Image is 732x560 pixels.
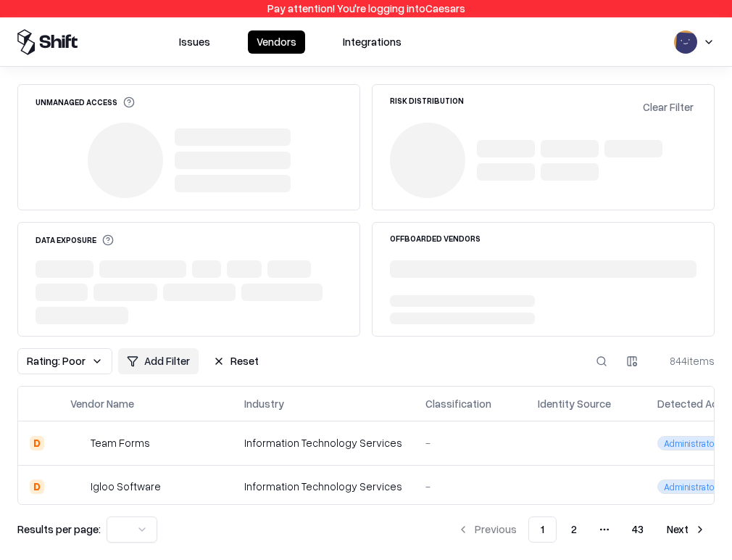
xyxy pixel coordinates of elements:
button: Vendors [248,30,305,54]
button: 2 [560,516,588,543]
img: entra.microsoft.com [538,477,552,492]
div: Information Technology Services [244,435,402,450]
img: Igloo Software [70,479,85,494]
span: Rating: Poor [27,353,86,368]
div: Team Forms [91,435,150,450]
button: Rating: Poor [17,348,112,374]
button: Add Filter [118,348,199,374]
div: - [425,479,515,494]
button: 1 [528,516,557,543]
div: 844 items [657,353,715,368]
button: Reset [204,348,267,374]
div: Industry [244,396,284,411]
div: Igloo Software [91,479,161,494]
div: Identity Source [538,396,611,411]
div: Offboarded Vendors [390,234,481,242]
div: Vendor Name [70,396,134,411]
button: Issues [170,30,219,54]
div: D [30,436,44,450]
div: Data Exposure [36,234,114,246]
span: Administrator [657,436,723,450]
div: Classification [425,396,491,411]
img: entra.microsoft.com [538,434,552,448]
button: Integrations [334,30,410,54]
div: - [425,435,515,450]
div: Information Technology Services [244,479,402,494]
div: Unmanaged Access [36,96,135,108]
p: Results per page: [17,522,101,537]
button: Clear Filter [640,96,696,118]
nav: pagination [449,516,715,543]
img: Team Forms [70,436,85,450]
div: Risk Distribution [390,96,464,104]
span: Administrator [657,479,723,494]
button: 43 [620,516,655,543]
button: Next [658,516,715,543]
div: D [30,479,44,494]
